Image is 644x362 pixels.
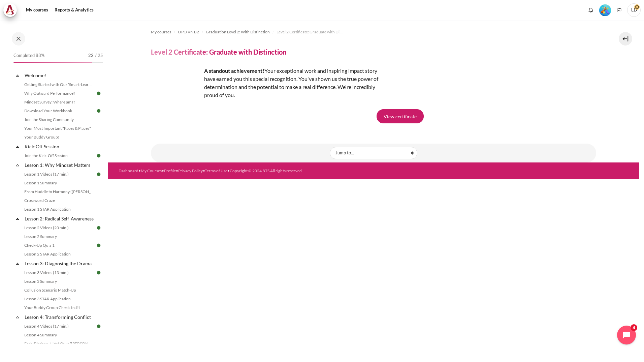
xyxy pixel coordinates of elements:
span: Collapse [14,143,21,150]
a: Download Your Workbook [22,107,96,115]
a: Join the Kick-Off Session [22,152,96,160]
a: User menu [627,3,641,17]
img: Done [96,242,102,248]
a: Lesson 1 STAR Application [22,205,96,213]
a: Lesson 1 Videos (17 min.) [22,170,96,178]
a: Join the Sharing Community [22,116,96,124]
span: Completed 88% [13,52,44,59]
span: LD [627,3,641,17]
span: 22 [88,52,94,59]
a: Lesson 3 Videos (13 min.) [22,269,96,277]
a: Mindset Survey: Where am I? [22,98,96,106]
img: Done [96,270,102,276]
span: / 25 [95,52,103,59]
div: Level #5 [599,4,611,16]
a: Lesson 2 Summary [22,233,96,241]
strong: A standout achievement! [204,67,264,74]
a: Reports & Analytics [52,3,96,17]
img: Level #5 [599,4,611,16]
img: fxvh [151,67,201,117]
span: Collapse [14,162,21,169]
a: Level 2 Certificate: Graduate with Distinction [277,28,344,36]
a: From Huddle to Harmony ([PERSON_NAME]'s Story) [22,188,96,196]
a: Privacy Policy [178,168,203,173]
span: OPO VN B2 [178,29,199,35]
div: • • • • • [119,168,402,174]
a: Lesson 1 Summary [22,179,96,187]
a: My Courses [141,168,162,173]
a: OPO VN B2 [178,28,199,36]
a: Early Birds vs. Night Owls ([PERSON_NAME]'s Story) [22,340,96,348]
a: Dashboard [119,168,138,173]
a: Crossword Craze [22,197,96,205]
nav: Navigation bar [151,27,596,37]
a: Collusion Scenario Match-Up [22,286,96,294]
a: Lesson 2 Videos (20 min.) [22,224,96,232]
div: Your exceptional work and inspiring impact story have earned you this special recognition. You've... [151,67,387,99]
a: Your Buddy Group Check-In #1 [22,304,96,312]
span: Collapse [14,314,21,321]
a: Lesson 4 Summary [22,331,96,339]
span: My courses [151,29,171,35]
a: Lesson 3 STAR Application [22,295,96,303]
a: Getting Started with Our 'Smart-Learning' Platform [22,81,96,89]
a: Terms of Use [205,168,227,173]
a: Lesson 4: Transforming Conflict [24,312,96,322]
a: Kick-Off Session [24,142,96,151]
a: Graduation Level 2: With Distinction [206,28,270,36]
span: Level 2 Certificate: Graduate with Distinction [277,29,344,35]
h4: Level 2 Certificate: Graduate with Distinction [151,48,286,56]
a: Architeck Architeck [3,3,20,17]
span: Collapse [14,72,21,79]
a: Profile [164,168,176,173]
a: Level #5 [597,4,614,16]
a: Lesson 3 Summary [22,277,96,285]
span: Graduation Level 2: With Distinction [206,29,270,35]
img: Done [96,153,102,159]
span: Collapse [14,260,21,267]
img: Done [96,108,102,114]
img: Done [96,90,102,96]
a: Lesson 1: Why Mindset Matters [24,160,96,170]
a: Your Most Important "Faces & Places" [22,124,96,132]
span: Collapse [14,215,21,222]
a: Copyright © 2024 BTS All rights reserved [230,168,302,173]
img: Done [96,171,102,177]
img: Done [96,225,102,231]
a: Check-Up Quiz 1 [22,241,96,249]
a: Lesson 3: Diagnosing the Drama [24,259,96,268]
a: Why Outward Performance? [22,89,96,97]
a: Your Buddy Group! [22,133,96,141]
a: Lesson 2 STAR Application [22,250,96,258]
a: My courses [24,3,51,17]
div: Show notification window with no new notifications [586,5,596,15]
a: View certificate [377,109,424,123]
a: Welcome! [24,71,96,80]
a: Lesson 4 Videos (17 min.) [22,322,96,330]
a: My courses [151,28,171,36]
a: Lesson 2: Radical Self-Awareness [24,214,96,223]
img: Done [96,323,102,329]
img: Architeck [5,5,15,15]
button: Languages [614,5,624,15]
section: Content [108,20,639,162]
